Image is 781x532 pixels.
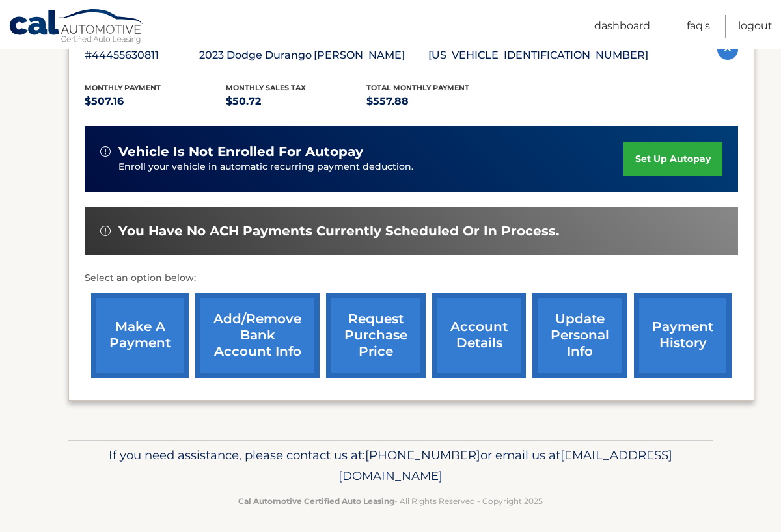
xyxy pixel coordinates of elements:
[85,46,199,64] p: #44455630811
[118,160,623,174] p: Enroll your vehicle in automatic recurring payment deduction.
[532,293,627,378] a: update personal info
[118,223,559,239] span: You have no ACH payments currently scheduled or in process.
[238,496,394,506] strong: Cal Automotive Certified Auto Leasing
[432,293,526,378] a: account details
[738,15,773,38] a: Logout
[77,494,704,508] p: - All Rights Reserved - Copyright 2025
[91,293,189,378] a: make a payment
[717,39,738,60] img: accordion-active.svg
[118,144,363,160] span: vehicle is not enrolled for autopay
[100,226,111,236] img: alert-white.svg
[623,142,722,176] a: set up autopay
[366,83,469,92] span: Total Monthly Payment
[365,447,480,462] span: [PHONE_NUMBER]
[226,92,367,111] p: $50.72
[195,293,320,378] a: Add/Remove bank account info
[77,445,704,486] p: If you need assistance, please contact us at: or email us at
[687,15,710,38] a: FAQ's
[226,83,306,92] span: Monthly sales Tax
[634,293,732,378] a: payment history
[100,146,111,157] img: alert-white.svg
[366,92,508,111] p: $557.88
[85,271,738,286] p: Select an option below:
[594,15,650,38] a: Dashboard
[85,92,226,111] p: $507.16
[85,83,161,92] span: Monthly Payment
[199,46,314,64] p: 2023 Dodge Durango
[314,46,428,64] p: [PERSON_NAME]
[326,293,426,378] a: request purchase price
[8,8,145,46] a: Cal Automotive
[428,46,648,64] p: [US_VEHICLE_IDENTIFICATION_NUMBER]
